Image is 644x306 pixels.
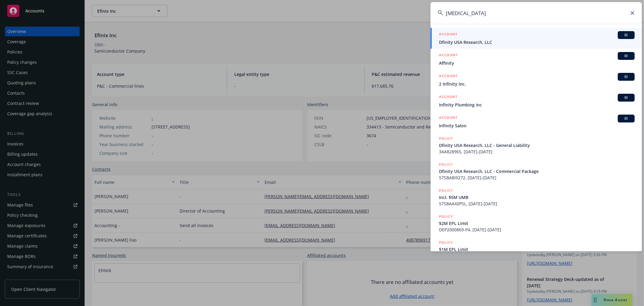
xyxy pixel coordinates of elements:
[431,2,642,24] input: Search...
[439,200,635,207] span: 57SBAAX0PSL, [DATE]-[DATE]
[439,60,635,66] span: Affinity
[620,95,632,100] span: BI
[431,210,642,236] a: POLICY$2M EPL LimitDEP2000869-P4, [DATE]-[DATE]
[439,94,457,101] h5: ACCOUNT
[439,81,635,87] span: 2 Infinity Inc.
[439,148,635,155] span: 3AA828965, [DATE]-[DATE]
[439,142,635,148] span: Dfinity USA Research, LLC - General Liability
[431,132,642,158] a: POLICYDfinity USA Research, LLC - General Liability3AA828965, [DATE]-[DATE]
[439,73,457,80] h5: ACCOUNT
[620,53,632,59] span: BI
[620,32,632,38] span: BI
[439,220,635,226] span: $2M EPL Limit
[439,213,453,220] h5: POLICY
[431,184,642,210] a: POLICYIncl. $5M UMB57SBAAX0PSL, [DATE]-[DATE]
[439,161,453,168] h5: POLICY
[620,116,632,121] span: BI
[439,226,635,233] span: DEP2000869-P4, [DATE]-[DATE]
[439,102,635,108] span: Infinity Plumbing Inc
[431,28,642,49] a: ACCOUNTBIDfinity USA Research, LLC
[431,111,642,132] a: ACCOUNTBIInfinity Salon
[439,135,453,142] h5: POLICY
[431,49,642,70] a: ACCOUNTBIAffinity
[439,115,457,122] h5: ACCOUNT
[439,122,635,129] span: Infinity Salon
[439,39,635,45] span: Dfinity USA Research, LLC
[439,31,457,38] h5: ACCOUNT
[439,168,635,174] span: Dfinity USA Research, LLC - Commercial Package
[431,90,642,111] a: ACCOUNTBIInfinity Plumbing Inc
[439,52,457,59] h5: ACCOUNT
[439,174,635,181] span: 57SBABI9272, [DATE]-[DATE]
[439,246,635,252] span: $1M EPL Limit
[439,239,453,246] h5: POLICY
[620,74,632,80] span: BI
[439,194,635,200] span: Incl. $5M UMB
[431,236,642,262] a: POLICY$1M EPL Limit
[431,158,642,184] a: POLICYDfinity USA Research, LLC - Commercial Package57SBABI9272, [DATE]-[DATE]
[431,70,642,90] a: ACCOUNTBI2 Infinity Inc.
[439,187,453,194] h5: POLICY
